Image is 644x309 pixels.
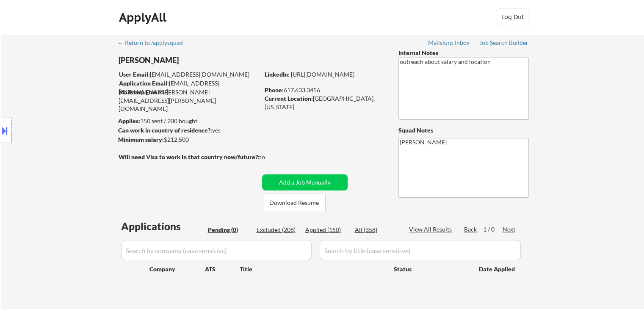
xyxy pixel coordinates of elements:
a: Job Search Builder [479,39,529,48]
div: $212,500 [118,135,259,144]
div: Company [149,265,205,273]
div: [EMAIL_ADDRESS][DOMAIN_NAME] [119,70,259,79]
div: Job Search Builder [479,40,529,46]
strong: Phone: [265,86,284,94]
a: ← Return to /applysquad [118,39,191,48]
div: View All Results [409,225,454,234]
div: [GEOGRAPHIC_DATA], [US_STATE] [265,94,384,111]
div: Squad Notes [398,126,529,135]
button: Add a Job Manually [262,174,348,190]
div: [PERSON_NAME] [119,55,293,66]
div: Excluded (208) [257,226,299,234]
button: Download Resume [263,193,326,212]
div: Pending (0) [208,226,250,234]
strong: Current Location: [265,95,313,102]
strong: Will need Visa to work in that country now/future?: [119,153,260,160]
a: [URL][DOMAIN_NAME] [291,71,354,78]
div: ATS [205,265,240,273]
div: 1 / 0 [483,225,503,234]
div: Title [240,265,386,273]
div: Internal Notes [398,49,529,57]
div: [EMAIL_ADDRESS][DOMAIN_NAME] [119,79,259,96]
a: Mailslurp Inbox [428,39,470,48]
div: All (358) [355,226,397,234]
input: Search by title (case sensitive) [320,240,521,260]
strong: LinkedIn: [265,71,290,78]
div: 150 sent / 200 bought [118,117,259,125]
div: Status [394,261,467,276]
div: [PERSON_NAME][EMAIL_ADDRESS][PERSON_NAME][DOMAIN_NAME] [119,88,259,113]
strong: Can work in country of residence?: [118,127,212,134]
div: Mailslurp Inbox [428,40,470,46]
div: Applications [121,221,205,232]
div: Next [503,225,516,234]
div: 617.633.3456 [265,86,384,94]
div: no [258,153,282,161]
div: ← Return to /applysquad [118,40,191,46]
div: Date Applied [479,265,516,273]
div: ApplyAll [119,10,169,25]
input: Search by company (case sensitive) [121,240,312,260]
div: Back [464,225,478,234]
button: Log Out [496,8,530,25]
div: Applied (150) [305,226,348,234]
div: yes [118,126,257,135]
